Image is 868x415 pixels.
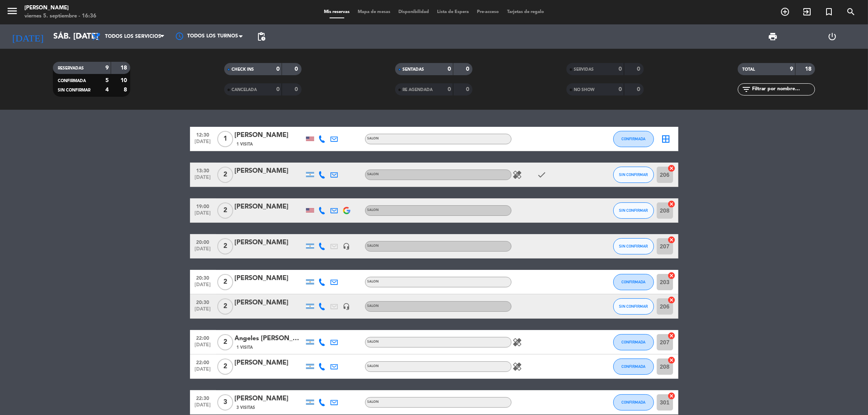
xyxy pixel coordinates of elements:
span: SALON [367,173,379,176]
span: SIN CONFIRMAR [58,88,90,92]
i: arrow_drop_down [76,32,85,41]
span: RESERVADAS [58,66,84,70]
span: 22:00 [193,333,213,342]
span: CONFIRMADA [58,79,86,83]
span: print [768,32,778,41]
div: LOG OUT [802,24,862,49]
span: SALON [367,304,379,308]
button: CONFIRMADA [613,131,654,147]
span: CHECK INS [232,67,254,72]
i: power_settings_new [827,32,837,41]
span: CANCELADA [232,88,257,92]
strong: 0 [466,66,471,72]
span: 2 [217,298,233,315]
span: [DATE] [193,282,213,291]
button: SIN CONFIRMAR [613,202,654,219]
span: 13:30 [193,165,213,175]
span: TOTAL [743,67,755,72]
i: healing [513,170,523,180]
span: SALON [367,340,379,343]
strong: 4 [105,87,109,93]
i: search [846,7,856,17]
strong: 0 [295,87,300,92]
div: [PERSON_NAME] [235,393,304,404]
div: [PERSON_NAME] [235,358,304,368]
i: cancel [668,392,676,400]
button: SIN CONFIRMAR [613,238,654,254]
span: [DATE] [193,402,213,412]
span: [DATE] [193,246,213,256]
button: menu [6,5,18,20]
i: healing [513,337,523,347]
span: SIN CONFIRMAR [619,304,648,309]
span: SALON [367,244,379,248]
span: SALON [367,400,379,404]
span: 22:00 [193,357,213,367]
span: SIN CONFIRMAR [619,244,648,248]
strong: 8 [124,87,129,93]
i: healing [513,362,523,372]
span: 2 [217,238,233,254]
strong: 0 [448,87,451,92]
span: Mis reservas [320,10,354,14]
span: 20:00 [193,237,213,246]
span: CONFIRMADA [621,280,645,284]
span: [DATE] [193,211,213,220]
span: RE AGENDADA [402,88,433,92]
span: SERVIDAS [574,67,594,72]
strong: 0 [619,66,622,72]
span: SALON [367,365,379,368]
div: viernes 5. septiembre - 16:36 [24,12,96,20]
strong: 10 [120,78,129,83]
strong: 0 [637,87,642,92]
strong: 0 [448,66,451,72]
span: Pre-acceso [473,10,503,14]
span: 22:30 [193,393,213,402]
button: CONFIRMADA [613,359,654,375]
div: [PERSON_NAME] [235,273,304,284]
span: SALON [367,137,379,140]
span: SENTADAS [402,67,424,72]
span: CONFIRMADA [621,137,645,141]
span: CONFIRMADA [621,400,645,404]
i: check [537,170,547,180]
span: SALON [367,209,379,212]
i: cancel [668,356,676,364]
span: 1 Visita [237,344,253,351]
strong: 0 [466,87,471,92]
span: Todos los servicios [105,34,161,39]
strong: 18 [120,65,129,71]
span: 2 [217,202,233,219]
span: 20:30 [193,297,213,306]
span: Mapa de mesas [354,10,394,14]
strong: 0 [295,66,300,72]
span: NO SHOW [574,88,595,92]
span: 1 [217,131,233,147]
span: [DATE] [193,306,213,316]
i: headset_mic [343,303,350,310]
div: [PERSON_NAME] [235,298,304,308]
button: CONFIRMADA [613,274,654,290]
span: 3 Visitas [237,404,256,411]
span: [DATE] [193,342,213,352]
span: 20:30 [193,273,213,282]
button: CONFIRMADA [613,334,654,350]
i: menu [6,5,18,17]
span: SALON [367,280,379,283]
span: Disponibilidad [394,10,433,14]
i: exit_to_app [802,7,812,17]
i: turned_in_not [824,7,834,17]
span: 2 [217,274,233,290]
span: [DATE] [193,139,213,148]
i: [DATE] [6,28,49,46]
i: cancel [668,164,676,172]
button: CONFIRMADA [613,394,654,411]
strong: 9 [790,66,793,72]
i: cancel [668,200,676,208]
i: cancel [668,332,676,340]
strong: 5 [105,78,109,83]
i: border_all [661,134,671,144]
span: 1 Visita [237,141,253,148]
span: CONFIRMADA [621,364,645,369]
strong: 0 [619,87,622,92]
